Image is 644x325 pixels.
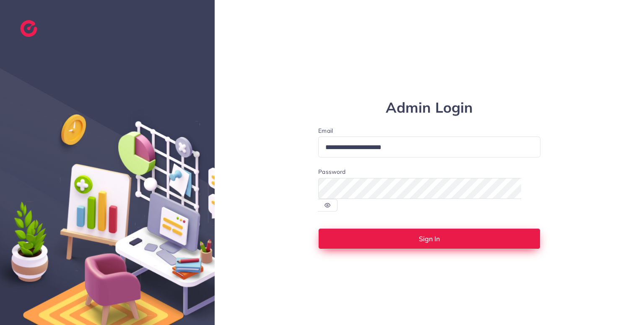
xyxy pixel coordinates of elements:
span: Sign In [419,235,440,242]
h1: Admin Login [318,99,540,116]
img: logo [20,20,37,37]
label: Email [318,126,540,135]
label: Password [318,168,345,176]
button: Sign In [318,228,540,249]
